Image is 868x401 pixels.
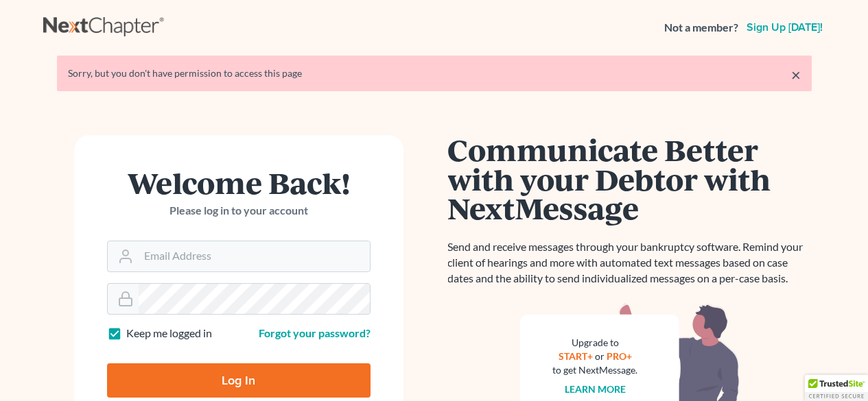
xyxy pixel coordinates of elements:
[139,241,370,271] input: Email Address
[107,203,371,219] p: Please log in to your account
[448,239,812,287] p: Send and receive messages through your bankruptcy software. Remind your client of hearings and mo...
[553,336,638,350] div: Upgrade to
[553,363,638,377] div: to get NextMessage.
[805,375,868,401] div: TrustedSite Certified
[107,363,371,398] input: Log In
[565,383,626,395] a: Learn more
[607,350,632,362] a: PRO+
[791,66,801,83] a: ×
[126,326,212,341] label: Keep me logged in
[744,22,825,33] a: Sign up [DATE]!
[107,168,371,197] h1: Welcome Back!
[664,20,738,36] strong: Not a member?
[448,135,812,223] h1: Communicate Better with your Debtor with NextMessage
[559,350,593,362] a: START+
[595,350,605,362] span: or
[259,326,371,339] a: Forgot your password?
[68,66,801,80] div: Sorry, but you don't have permission to access this page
